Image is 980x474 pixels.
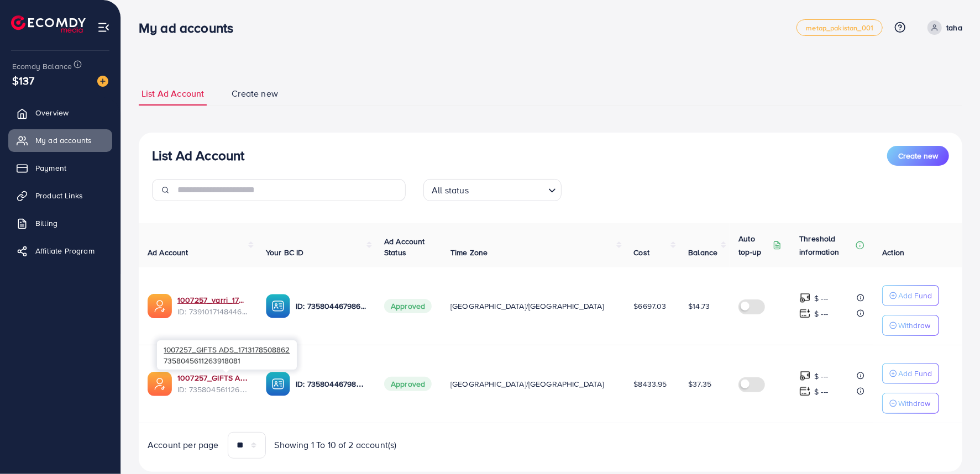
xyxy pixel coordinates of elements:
p: Add Fund [898,289,932,302]
img: ic-ba-acc.ded83a64.svg [266,294,290,318]
button: Create new [887,146,949,166]
img: menu [97,21,110,34]
button: Withdraw [882,315,939,336]
img: ic-ads-acc.e4c84228.svg [148,294,172,318]
p: $ --- [814,307,828,320]
span: ID: 7358045611263918081 [177,384,248,395]
span: $37.35 [688,378,711,389]
h3: My ad accounts [139,20,242,36]
a: Affiliate Program [8,240,112,262]
p: Withdraw [898,319,930,332]
p: Add Fund [898,367,932,380]
img: top-up amount [799,370,811,382]
div: Search for option [423,179,562,201]
span: Balance [688,247,717,258]
span: Create new [232,87,278,100]
span: Approved [384,377,432,391]
a: 1007257_varri_1720855285387 [177,294,248,306]
span: $137 [12,72,35,88]
a: Overview [8,102,112,124]
span: $14.73 [688,301,710,312]
p: Threshold information [799,232,853,259]
a: metap_pakistan_001 [796,19,883,36]
span: List Ad Account [142,87,204,100]
a: Product Links [8,185,112,207]
a: taha [923,20,962,35]
button: Withdraw [882,393,939,414]
span: Showing 1 To 10 of 2 account(s) [275,439,397,451]
span: Product Links [35,190,83,201]
p: $ --- [814,385,828,398]
span: [GEOGRAPHIC_DATA]/[GEOGRAPHIC_DATA] [450,301,604,312]
span: Affiliate Program [35,245,95,256]
button: Add Fund [882,363,939,384]
div: 7358045611263918081 [157,340,297,370]
h3: List Ad Account [152,148,244,164]
span: Ad Account Status [384,236,425,258]
span: Ad Account [148,247,188,258]
p: taha [946,21,962,34]
span: Overview [35,107,69,118]
span: Approved [384,299,432,313]
span: Payment [35,162,66,173]
iframe: Chat [933,424,972,466]
p: $ --- [814,292,828,305]
span: metap_pakistan_001 [806,24,873,31]
img: ic-ba-acc.ded83a64.svg [266,372,290,396]
span: Cost [634,247,650,258]
span: Time Zone [450,247,488,258]
span: Ecomdy Balance [12,61,72,72]
div: <span class='underline'>1007257_varri_1720855285387</span></br>7391017148446998544 [177,294,248,317]
a: Payment [8,157,112,179]
img: ic-ads-acc.e4c84228.svg [148,372,172,396]
p: Withdraw [898,397,930,410]
span: ID: 7391017148446998544 [177,306,248,317]
span: 1007257_GIFTS ADS_1713178508862 [164,344,290,355]
a: Billing [8,212,112,234]
span: $6697.03 [634,301,667,312]
span: Action [882,247,904,258]
button: Add Fund [882,285,939,306]
span: [GEOGRAPHIC_DATA]/[GEOGRAPHIC_DATA] [450,378,604,389]
p: $ --- [814,370,828,383]
span: All status [429,182,471,198]
span: Create new [898,150,938,161]
img: logo [11,15,86,33]
a: My ad accounts [8,129,112,151]
p: Auto top-up [738,232,771,259]
p: ID: 7358044679864254480 [296,377,366,391]
p: ID: 7358044679864254480 [296,299,366,313]
span: $8433.95 [634,378,667,389]
span: Account per page [148,439,219,451]
img: top-up amount [799,386,811,397]
span: My ad accounts [35,135,92,146]
span: Billing [35,218,57,229]
a: 1007257_GIFTS ADS_1713178508862 [177,372,248,383]
img: image [97,76,108,87]
img: top-up amount [799,308,811,319]
input: Search for option [472,180,544,198]
span: Your BC ID [266,247,304,258]
img: top-up amount [799,292,811,304]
